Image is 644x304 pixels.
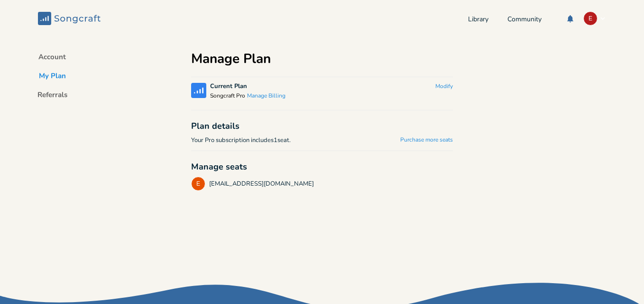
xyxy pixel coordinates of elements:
[191,177,205,191] div: edwardmccready
[30,90,75,103] button: Referrals
[31,71,74,84] button: My Plan
[209,179,314,188] div: [EMAIL_ADDRESS][DOMAIN_NAME]
[31,52,74,65] button: Account
[583,11,606,26] button: E
[191,122,453,130] div: Plan details
[507,16,542,24] a: Community
[210,93,285,100] div: Songcraft Pro
[210,83,247,89] div: Current Plan
[400,136,453,144] a: Purchase more seats
[191,136,291,145] span: Your Pro subscription includes 1 seat .
[583,11,598,26] div: ECMcCready
[247,92,285,100] button: Manage Billing
[468,16,488,24] a: Library
[435,83,453,91] button: Modify
[191,162,453,171] div: Manage seats
[191,52,271,65] h1: Manage Plan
